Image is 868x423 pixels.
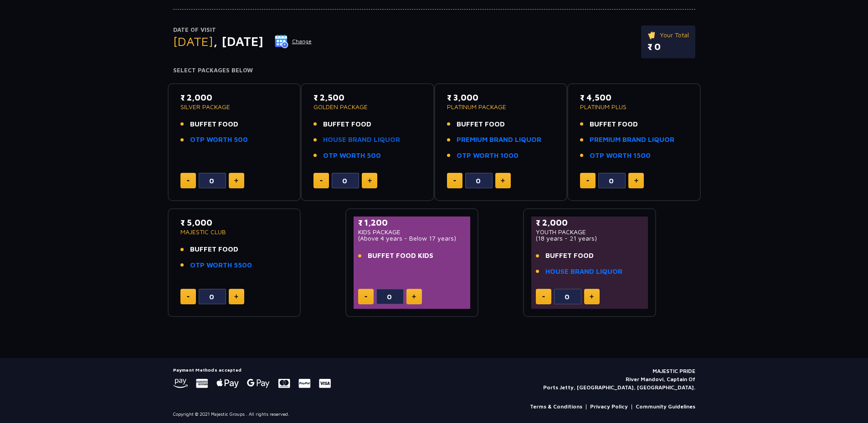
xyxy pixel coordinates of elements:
a: Privacy Policy [590,403,628,411]
a: OTP WORTH 1000 [457,151,519,161]
img: ticket [647,30,657,40]
img: minus [542,296,545,297]
img: minus [586,180,589,181]
span: BUFFET FOOD [190,244,238,255]
img: minus [365,296,367,297]
p: Copyright © 2021 Majestic Groups . All rights reserved. [173,411,289,418]
p: ₹ 2,500 [313,91,421,104]
img: plus [412,294,416,299]
p: PLATINUM PLUS [580,104,688,110]
span: [DATE] [173,34,213,49]
h4: Select Packages Below [173,67,695,74]
a: PREMIUM BRAND LIQUOR [590,135,674,145]
p: ₹ 1,200 [358,217,466,229]
img: minus [187,180,190,181]
a: OTP WORTH 1500 [590,151,651,161]
a: HOUSE BRAND LIQUOR [545,267,622,277]
a: OTP WORTH 500 [323,151,381,161]
a: HOUSE BRAND LIQUOR [323,135,400,145]
img: minus [320,180,323,181]
span: BUFFET FOOD [590,119,638,130]
p: GOLDEN PACKAGE [313,104,421,110]
a: Community Guidelines [636,403,695,411]
p: (Above 4 years - Below 17 years) [358,235,466,242]
p: ₹ 0 [647,40,689,54]
span: , [DATE] [213,34,263,49]
span: BUFFET FOOD [457,119,505,130]
p: ₹ 2,000 [536,217,644,229]
p: MAJESTIC CLUB [180,229,288,235]
p: KIDS PACKAGE [358,229,466,235]
p: MAJESTIC PRIDE River Mandovi, Captain Of Ports Jetty, [GEOGRAPHIC_DATA], [GEOGRAPHIC_DATA]. [543,367,695,392]
p: ₹ 3,000 [447,91,555,104]
p: ₹ 2,000 [180,91,288,104]
p: ₹ 4,500 [580,91,688,104]
img: plus [501,178,505,183]
p: SILVER PACKAGE [180,104,288,110]
p: PLATINUM PACKAGE [447,104,555,110]
p: Date of Visit [173,25,312,35]
span: BUFFET FOOD [545,251,594,261]
img: plus [634,178,638,183]
a: Terms & Conditions [530,403,582,411]
a: OTP WORTH 500 [190,135,248,145]
img: minus [187,296,190,297]
span: BUFFET FOOD KIDS [368,251,433,261]
p: ₹ 5,000 [180,217,288,229]
img: plus [234,294,238,299]
button: Change [274,34,312,49]
span: BUFFET FOOD [190,119,238,130]
a: OTP WORTH 5500 [190,260,252,271]
img: plus [234,178,238,183]
a: PREMIUM BRAND LIQUOR [457,135,541,145]
span: BUFFET FOOD [323,119,371,130]
img: plus [368,178,372,183]
p: Your Total [647,30,689,40]
h5: Payment Methods accepted [173,367,331,373]
p: YOUTH PACKAGE [536,229,644,235]
p: (18 years - 21 years) [536,235,644,242]
img: minus [453,180,456,181]
img: plus [590,294,594,299]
